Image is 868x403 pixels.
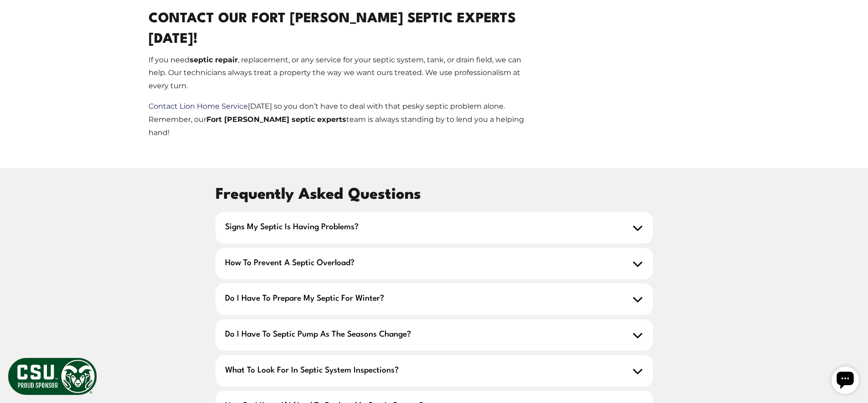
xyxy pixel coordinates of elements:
h2: What to look for in Septic system inspections? [216,355,653,387]
p: [DATE] so you don’t have to deal with that pesky septic problem alone. Remember, our team is alwa... [149,100,540,139]
h2: Signs my septic is having problems? [216,212,653,243]
span: Frequently Asked Questions [216,187,421,202]
strong: Fort [PERSON_NAME] septic experts [206,115,346,124]
img: CSU Sponsor Badge [7,357,98,396]
h2: How to prevent a septic overload? [216,248,653,279]
h2: Do I have to septic pump as the seasons change? [216,319,653,351]
a: Contact Lion Home Service [149,102,248,111]
strong: septic repair [190,55,238,64]
p: If you need , replacement, or any service for your septic system, tank, or drain field, we can he... [149,54,540,93]
h2: Do I have to prepare my septic for winter? [216,283,653,315]
h2: Contact Our Fort [PERSON_NAME] Septic Experts [DATE]! [149,9,540,50]
div: Open chat widget [4,4,31,31]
